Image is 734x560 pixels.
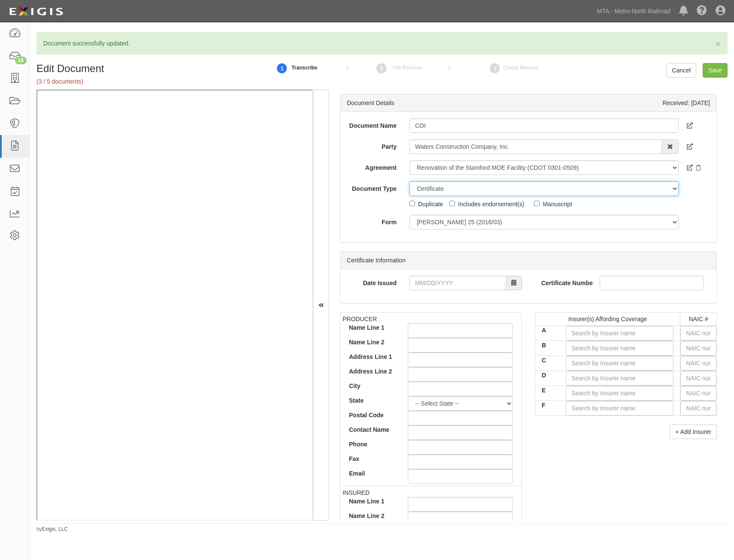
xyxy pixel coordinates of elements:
label: F [535,401,559,409]
a: Check Results [488,59,501,77]
h1: Edit Document [36,63,258,74]
div: Document Details [347,99,394,107]
label: Address Line 1 [343,352,401,361]
a: View [687,121,693,130]
label: City [343,382,401,390]
label: Form [340,215,403,226]
small: Check Results [503,65,538,71]
input: MM/DD/YYYY [409,276,506,290]
div: Manuscript [543,199,572,208]
label: Name Line 1 [343,323,401,332]
div: Received: [DATE] [663,99,710,107]
small: by [36,526,68,533]
a: Open agreement [687,163,693,172]
button: Close [716,39,721,48]
small: File Policies [393,65,422,71]
label: Document Type [340,181,403,193]
strong: 3 [488,63,501,74]
div: Includes endorsement(s) [458,199,524,208]
h5: (3 / 5 documents) [36,78,258,85]
input: Search by Insurer name [566,386,673,400]
input: Search by Insurer name [566,371,673,385]
a: Exigis, LLC [42,526,68,532]
label: Fax [343,455,401,463]
strong: 1 [276,63,288,74]
input: NAIC number [680,341,716,355]
label: Agreement [340,160,403,172]
label: State [343,396,401,405]
a: MTA - Metro-North Railroad [593,3,675,20]
input: Search by Insurer name [566,401,673,415]
a: Open Party [687,142,693,151]
span: × [716,39,721,48]
label: A [535,326,559,334]
input: Duplicate [409,201,415,206]
label: Name Line 2 [343,338,401,346]
label: D [535,371,559,379]
input: Search by Insurer name [566,356,673,370]
div: 19 [15,57,27,64]
button: + Add Insurer [670,425,717,439]
label: Date Issued [340,276,403,287]
label: Postal Code [343,411,401,419]
td: Insurer(s) Affording Coverage [535,312,680,325]
strong: 2 [375,63,388,74]
div: Certificate Information [340,252,716,269]
label: Document Name [340,118,403,130]
input: NAIC number [680,326,716,340]
input: Includes endorsement(s) [449,201,455,206]
td: NAIC # [680,312,717,325]
input: Search by Insurer name [566,341,673,355]
td: PRODUCER [340,312,522,486]
p: Document successfully updated. [43,39,721,48]
label: Address Line 2 [343,367,401,376]
small: Transcribe [291,65,317,71]
label: Contact Name [343,425,401,434]
input: Manuscript [534,201,540,206]
label: Email [343,469,401,478]
input: NAIC number [680,356,716,370]
label: Name Line 2 [343,512,401,520]
input: Search by Insurer name [566,326,673,340]
input: NAIC number [680,371,716,385]
label: Phone [343,440,401,449]
a: Cancel [666,63,696,78]
label: B [535,341,559,349]
input: NAIC number [680,386,716,400]
label: E [535,386,559,394]
input: NAIC number [680,401,716,415]
input: Save [703,63,728,78]
label: Certificate Number [535,276,593,287]
label: Name Line 1 [343,497,401,506]
div: Duplicate [418,199,443,208]
i: Help Center - Complianz [697,6,707,16]
img: Logo [6,4,66,19]
label: C [535,356,559,364]
label: Party [340,139,403,151]
a: 1 [276,59,288,77]
a: Requirement set details [696,163,701,172]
